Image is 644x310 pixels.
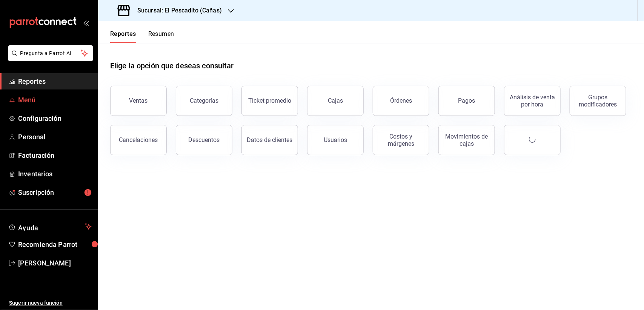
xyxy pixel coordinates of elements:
[307,125,364,155] button: Usuarios
[504,86,561,116] button: Análisis de venta por hora
[373,86,429,116] button: Órdenes
[575,94,621,108] div: Grupos modificadores
[83,20,89,26] button: open_drawer_menu
[18,76,92,86] span: Reportes
[18,187,92,197] span: Suscripción
[129,97,148,104] div: Ventas
[373,125,429,155] button: Costos y márgenes
[18,113,92,123] span: Configuración
[241,125,298,155] button: Datos de clientes
[190,97,218,104] div: Categorías
[18,258,92,268] span: [PERSON_NAME]
[241,86,298,116] button: Ticket promedio
[18,239,92,250] span: Recomienda Parrot
[18,150,92,160] span: Facturación
[438,86,495,116] button: Pagos
[18,222,82,231] span: Ayuda
[131,6,222,15] h3: Sucursal: El Pescadito (Cañas)
[390,97,412,104] div: Órdenes
[119,136,158,143] div: Cancelaciones
[324,136,347,143] div: Usuarios
[110,60,234,71] h1: Elige la opción que deseas consultar
[20,49,81,57] span: Pregunta a Parrot AI
[9,299,92,307] span: Sugerir nueva función
[378,133,424,147] div: Costos y márgenes
[8,45,93,61] button: Pregunta a Parrot AI
[176,86,232,116] button: Categorías
[307,86,364,116] button: Cajas
[5,55,93,63] a: Pregunta a Parrot AI
[148,30,174,43] button: Resumen
[110,30,136,43] button: Reportes
[570,86,626,116] button: Grupos modificadores
[110,30,174,43] div: navigation tabs
[110,125,167,155] button: Cancelaciones
[328,97,343,104] div: Cajas
[18,95,92,105] span: Menú
[189,136,220,143] div: Descuentos
[438,125,495,155] button: Movimientos de cajas
[509,94,556,108] div: Análisis de venta por hora
[18,169,92,179] span: Inventarios
[18,132,92,142] span: Personal
[458,97,475,104] div: Pagos
[248,97,291,104] div: Ticket promedio
[110,86,167,116] button: Ventas
[176,125,232,155] button: Descuentos
[247,136,293,143] div: Datos de clientes
[443,133,490,147] div: Movimientos de cajas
